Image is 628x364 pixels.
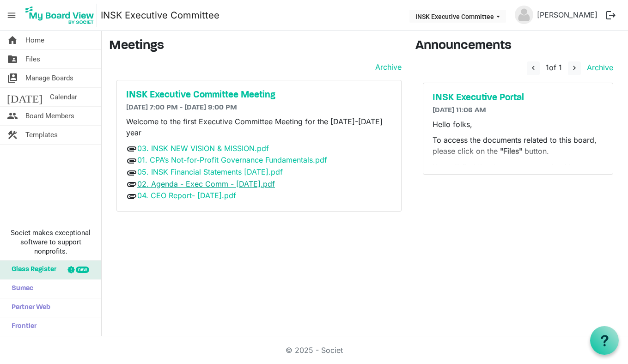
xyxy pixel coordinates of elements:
a: INSK Executive Committee [101,6,219,24]
span: navigate_next [570,64,579,72]
h3: Announcements [415,38,621,54]
button: logout [601,6,621,25]
span: switch_account [7,69,18,87]
a: INSK Executive Committee Meeting [126,90,392,101]
a: 03. INSK NEW VISION & MISSION.pdf [137,144,269,153]
button: navigate_next [568,61,581,75]
a: [PERSON_NAME] [533,6,601,24]
span: menu [3,6,20,24]
span: of 1 [546,63,562,72]
span: Partner Web [7,298,50,317]
span: folder_shared [7,50,18,68]
span: [DATE] [7,88,43,106]
span: Sumac [7,279,33,298]
span: [DATE] 11:06 AM [433,107,486,114]
span: Home [25,31,44,49]
a: My Board View Logo [23,4,101,27]
p: You will find the documents organized by year and sorted according to the meeting dates. [433,161,604,183]
span: people [7,107,18,125]
a: 02. Agenda - Exec Comm - [DATE].pdf [137,179,275,188]
a: Archive [372,61,402,73]
span: home [7,31,18,49]
a: 01. CPA’s Not-for-Profit Governance Fundamentals.pdf [137,155,327,164]
span: Files [25,50,40,68]
span: Board Members [25,107,74,125]
img: My Board View Logo [23,4,97,27]
span: Calendar [50,88,77,106]
a: 05. INSK Financial Statements [DATE].pdf [137,167,283,176]
p: Welcome to the first Executive Committee Meeting for the [DATE]-[DATE] year [126,116,392,138]
span: navigate_before [529,64,537,72]
button: INSK Executive Committee dropdownbutton [409,10,506,23]
p: To access the documents related to this board, please click on the button. [433,134,604,157]
span: attachment [126,143,137,154]
a: Archive [583,63,613,72]
strong: "Files" [500,146,522,156]
p: Hello folks, [433,119,604,130]
span: Templates [25,126,58,144]
a: © 2025 - Societ [286,346,343,355]
div: new [76,267,89,273]
span: construction [7,126,18,144]
span: attachment [126,191,137,202]
span: attachment [126,167,137,178]
img: no-profile-picture.svg [515,6,533,24]
button: navigate_before [527,61,540,75]
span: Societ makes exceptional software to support nonprofits. [4,228,97,256]
a: INSK Executive Portal [433,92,604,103]
span: attachment [126,179,137,190]
span: Glass Register [7,261,56,279]
span: Manage Boards [25,69,73,87]
span: 1 [546,63,549,72]
h3: Meetings [109,38,402,54]
a: 04. CEO Report- [DATE].pdf [137,191,236,200]
h6: [DATE] 7:00 PM - [DATE] 9:00 PM [126,103,392,112]
span: attachment [126,155,137,166]
span: Frontier [7,317,37,336]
